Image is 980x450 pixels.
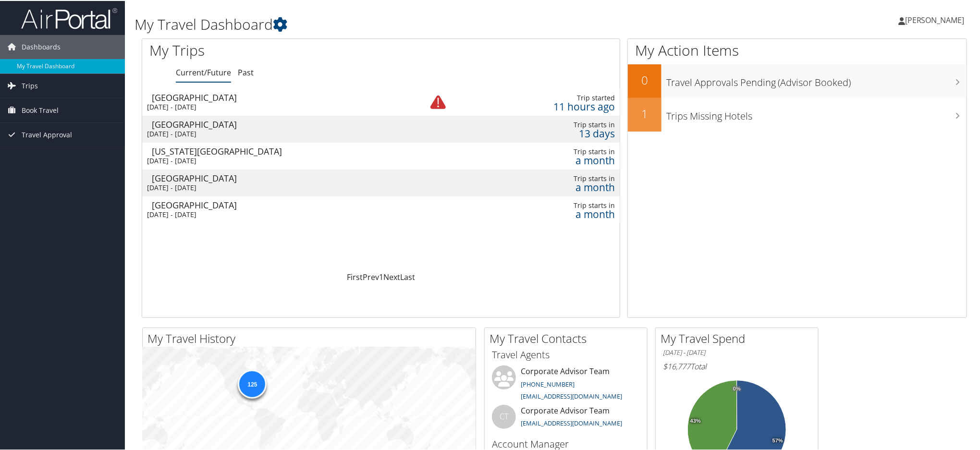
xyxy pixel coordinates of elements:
[147,156,398,164] div: [DATE] - [DATE]
[471,173,615,182] div: Trip starts in
[663,360,690,371] span: $16,777
[383,271,400,281] a: Next
[147,102,398,110] div: [DATE] - [DATE]
[663,347,811,356] h6: [DATE] - [DATE]
[152,173,403,182] div: [GEOGRAPHIC_DATA]
[238,66,254,77] a: Past
[471,209,615,218] div: a month
[666,70,967,88] h3: Travel Approvals Pending (Advisor Booked)
[628,105,661,121] h2: 1
[471,146,615,155] div: Trip starts in
[666,104,967,122] h3: Trips Missing Hotels
[22,122,72,146] span: Travel Approval
[898,5,974,34] a: [PERSON_NAME]
[628,97,967,131] a: 1Trips Missing Hotels
[487,404,645,435] li: Corporate Advisor Team
[628,39,967,60] h1: My Action Items
[176,66,231,77] a: Current/Future
[347,271,363,281] a: First
[487,365,645,404] li: Corporate Advisor Team
[471,128,615,137] div: 13 days
[663,360,811,371] h6: Total
[521,379,575,388] a: [PHONE_NUMBER]
[521,418,622,426] a: [EMAIL_ADDRESS][DOMAIN_NAME]
[147,209,398,218] div: [DATE] - [DATE]
[400,271,415,281] a: Last
[492,437,640,450] h3: Account Manager
[152,92,403,101] div: [GEOGRAPHIC_DATA]
[430,94,446,109] img: alert-flat-solid-warning.png
[22,97,59,122] span: Book Travel
[471,120,615,128] div: Trip starts in
[147,329,476,346] h2: My Travel History
[135,13,694,34] h1: My Travel Dashboard
[238,368,267,397] div: 125
[22,34,61,58] span: Dashboards
[471,155,615,164] div: a month
[363,271,379,281] a: Prev
[471,182,615,191] div: a month
[22,73,38,97] span: Trips
[661,329,818,346] h2: My Travel Spend
[628,63,967,97] a: 0Travel Approvals Pending (Advisor Booked)
[379,271,383,281] a: 1
[471,93,615,101] div: Trip started
[149,39,414,60] h1: My Trips
[147,129,398,137] div: [DATE] - [DATE]
[490,329,647,346] h2: My Travel Contacts
[152,119,403,128] div: [GEOGRAPHIC_DATA]
[772,437,783,443] tspan: 57%
[152,200,403,208] div: [GEOGRAPHIC_DATA]
[492,404,516,428] div: CT
[905,14,965,24] span: [PERSON_NAME]
[733,385,741,391] tspan: 0%
[628,71,661,87] h2: 0
[21,6,117,29] img: airportal-logo.png
[152,146,403,155] div: [US_STATE][GEOGRAPHIC_DATA]
[471,200,615,209] div: Trip starts in
[521,391,622,400] a: [EMAIL_ADDRESS][DOMAIN_NAME]
[690,417,701,423] tspan: 43%
[147,182,398,191] div: [DATE] - [DATE]
[492,347,640,361] h3: Travel Agents
[471,101,615,110] div: 11 hours ago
